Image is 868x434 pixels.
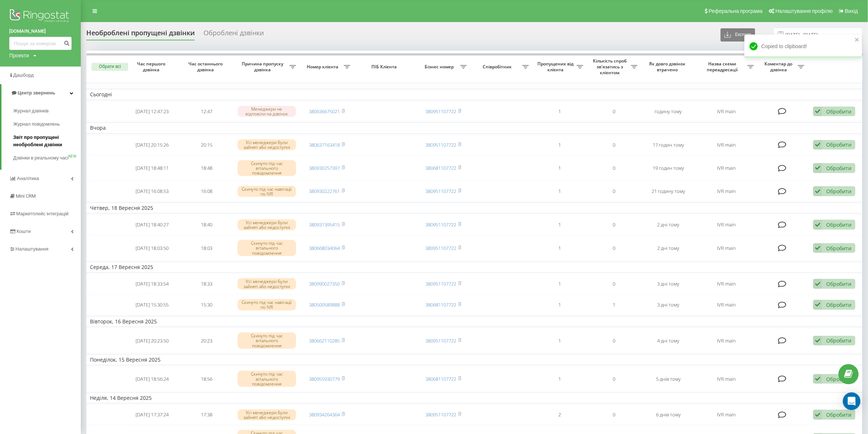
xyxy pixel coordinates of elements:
button: close [855,37,860,44]
span: Причина пропуску дзвінка [237,61,289,72]
td: Вівторок, 16 Вересня 2025 [86,316,862,327]
span: Кошти [17,229,30,234]
td: 0 [587,405,641,424]
img: Ringostat logo [9,7,72,26]
td: IVR main [696,329,758,353]
a: 380951107722 [425,245,456,251]
td: 1 [533,102,587,121]
td: [DATE] 18:48:11 [125,156,180,180]
td: Вчора [86,122,862,133]
td: [DATE] 18:33:54 [125,274,180,294]
td: 3 дні тому [641,274,696,294]
span: Звіт про пропущені необроблені дзвінки [13,134,77,148]
div: Усі менеджери були зайняті або недоступні [238,278,296,289]
td: [DATE] 18:56:24 [125,367,180,391]
a: 380951107722 [425,188,456,194]
span: Маркетплейс інтеграцій [16,211,69,216]
a: 380668034064 [309,245,340,251]
a: Журнал повідомлень [13,118,81,131]
span: Журнал повідомлень [13,121,60,128]
td: 0 [587,367,641,391]
td: IVR main [696,135,758,155]
td: [DATE] 18:03:50 [125,236,180,260]
td: [DATE] 18:40:27 [125,215,180,234]
td: 1 [533,367,587,391]
a: Звіт про пропущені необроблені дзвінки [13,131,81,151]
td: 0 [587,215,641,234]
td: 0 [587,236,641,260]
td: Неділя, 14 Вересня 2025 [86,392,862,403]
div: Усі менеджери були зайняті або недоступні [238,409,296,420]
div: Обробити [826,165,851,172]
span: Час першого дзвінка [131,61,173,72]
span: Номер клієнта [303,64,344,70]
input: Пошук за номером [9,37,72,50]
td: Сьогодні [86,89,862,100]
td: Понеділок, 15 Вересня 2025 [86,354,862,365]
a: Журнал дзвінків [13,104,81,118]
a: 380951107722 [425,108,456,115]
td: IVR main [696,274,758,294]
td: 15:30 [180,295,234,315]
a: 380637163418 [309,141,340,148]
td: 1 [533,329,587,353]
td: 0 [587,135,641,155]
div: Обробити [826,301,851,308]
span: Коментар до дзвінка [761,61,798,72]
div: Обробити [826,188,851,195]
div: Усі менеджери були зайняті або недоступні [238,139,296,150]
a: 380931395415 [309,221,340,228]
a: 380930222761 [309,188,340,194]
td: 20:23 [180,329,234,353]
a: 380990027350 [309,280,340,287]
div: Скинуто під час вітального повідомлення [238,240,296,256]
span: Час останнього дзвінка [186,61,228,72]
a: 380951107722 [425,141,456,148]
div: Обробити [826,280,851,287]
div: Скинуто під час вітального повідомлення [238,371,296,387]
td: 0 [587,182,641,201]
td: IVR main [696,156,758,180]
div: Обробити [826,376,851,383]
td: 2 дні тому [641,215,696,234]
div: Скинуто під час навігації по IVR [238,299,296,310]
td: годину тому [641,102,696,121]
span: Бізнес номер [420,64,460,70]
td: 3 дні тому [641,295,696,315]
td: 17 годин тому [641,135,696,155]
span: Кількість спроб зв'язатись з клієнтом [591,58,631,75]
td: 2 [533,405,587,424]
td: 18:03 [180,236,234,260]
span: Дашборд [13,72,34,78]
div: Copied to clipboard! [745,35,862,58]
td: 16:08 [180,182,234,201]
span: ПІБ Клієнта [360,64,410,70]
td: [DATE] 17:37:24 [125,405,180,424]
td: 18:33 [180,274,234,294]
span: Співробітник [474,64,522,70]
td: 18:48 [180,156,234,180]
td: Середа, 17 Вересня 2025 [86,262,862,273]
div: Менеджери не відповіли на дзвінок [238,106,296,117]
td: 17:38 [180,405,234,424]
td: 1 [533,274,587,294]
span: Центр звернень [18,90,55,96]
td: Четвер, 18 Вересня 2025 [86,202,862,214]
span: Mini CRM [16,193,36,199]
td: IVR main [696,215,758,234]
td: 2 дні тому [641,236,696,260]
div: Скинуто під час навігації по IVR [238,186,296,197]
td: 0 [587,102,641,121]
span: Як довго дзвінок втрачено [647,61,689,72]
div: Обробити [826,337,851,344]
div: Усі менеджери були зайняті або недоступні [238,219,296,230]
div: Обробити [826,245,851,252]
a: 380636675021 [309,108,340,115]
td: 1 [533,182,587,201]
td: IVR main [696,367,758,391]
td: IVR main [696,102,758,121]
a: 380951107722 [425,280,456,287]
a: Дзвінки в реальному часіNEW [13,151,81,165]
td: 5 днів тому [641,367,696,391]
td: [DATE] 15:30:55 [125,295,180,315]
